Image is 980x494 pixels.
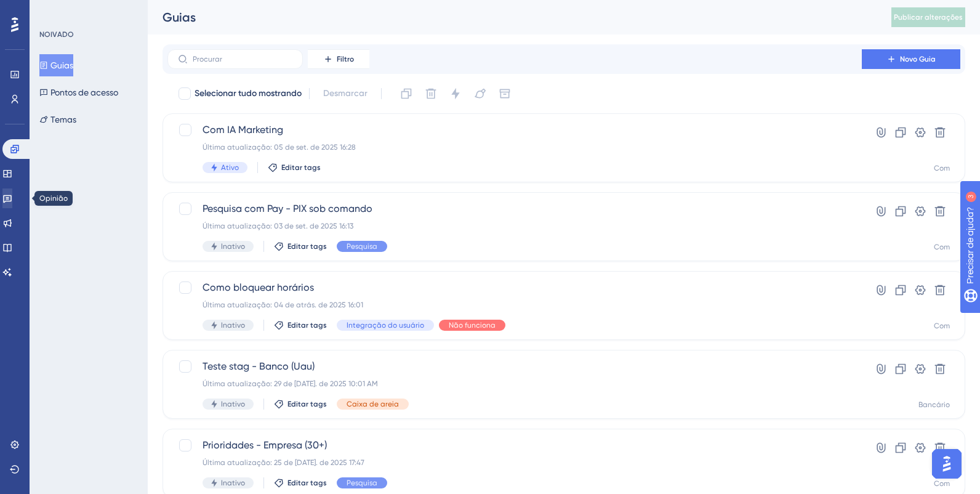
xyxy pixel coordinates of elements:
font: Integração do usuário [347,321,424,330]
font: Temas [50,115,76,124]
font: Pontos de acesso [50,87,118,97]
font: Ativo [221,163,239,172]
font: Última atualização: 05 de set. de 2025 16:28 [203,143,356,152]
font: Editar tags [287,321,327,330]
button: Novo Guia [862,49,960,69]
font: Como bloquear horários [203,281,314,293]
font: Com [934,164,950,172]
font: Teste stag - Banco (Uau) [203,360,315,372]
button: Editar tags [274,478,327,488]
font: Editar tags [287,479,327,487]
font: Prioridades - Empresa (30+) [203,439,327,451]
button: Filtro [308,49,369,69]
font: Inativo [221,479,245,487]
button: Publicar alterações [891,7,965,27]
font: Com [934,322,950,330]
button: Guias [39,54,73,76]
font: Inativo [221,400,245,408]
font: Não funciona [449,321,496,330]
input: Procurar [193,55,292,63]
font: Desmarcar [323,88,367,99]
font: Última atualização: 03 de set. de 2025 16:13 [203,222,353,230]
font: Última atualização: 04 de atrás. de 2025 16:01 [203,301,363,309]
button: Pontos de acesso [39,81,118,103]
font: Última atualização: 25 de [DATE]. de 2025 17:47 [203,458,364,467]
font: Precisar de ajuda? [29,6,106,15]
font: Editar tags [281,163,321,172]
button: Temas [39,108,76,131]
font: Filtro [337,55,354,63]
font: Com IA Marketing [203,124,283,136]
font: NOIVADO [39,30,74,39]
button: Editar tags [268,163,321,172]
button: Editar tags [274,241,327,251]
button: Desmarcar [317,83,374,105]
font: Guias [163,10,196,25]
font: Pesquisa [347,242,377,251]
font: Com [934,243,950,251]
font: Pesquisa com Pay - PIX sob comando [203,203,372,214]
font: Guias [50,60,73,70]
font: Última atualização: 29 de [DATE]. de 2025 10:01 AM [203,379,378,388]
button: Editar tags [274,399,327,409]
button: Editar tags [274,320,327,330]
font: Pesquisa [347,479,377,487]
font: Bancário [918,400,950,409]
font: 3 [114,7,118,14]
font: Editar tags [287,400,327,408]
font: Inativo [221,242,245,251]
font: Caixa de areia [347,400,399,408]
iframe: Iniciador do Assistente de IA do UserGuiding [928,445,965,482]
font: Selecionar tudo mostrando [195,88,302,99]
font: Editar tags [287,242,327,251]
font: Com [934,479,950,488]
font: Inativo [221,321,245,330]
font: Novo Guia [900,55,936,63]
font: Publicar alterações [894,13,963,22]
